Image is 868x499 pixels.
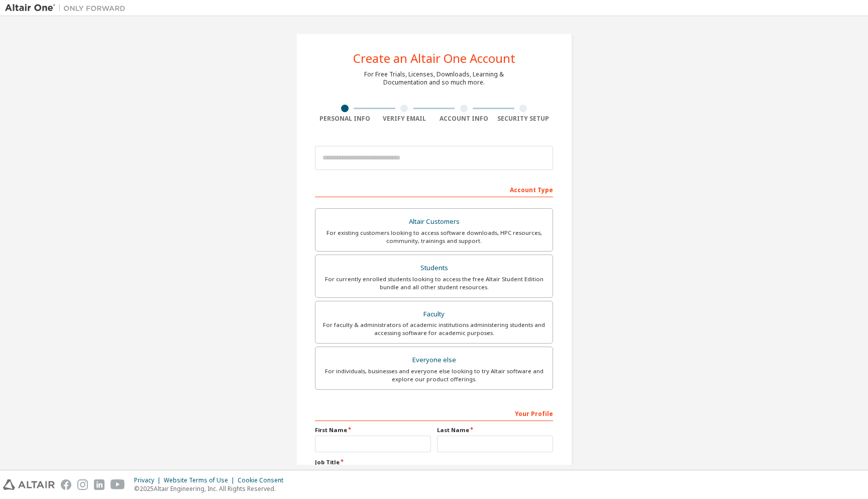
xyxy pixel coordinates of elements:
[3,479,55,490] img: altair_logo.svg
[321,307,547,321] div: Faculty
[321,275,547,291] div: For currently enrolled students looking to access the free Altair Student Edition bundle and all ...
[375,115,435,123] div: Verify Email
[315,458,553,466] label: Job Title
[315,405,553,421] div: Your Profile
[134,476,164,484] div: Privacy
[494,115,554,123] div: Security Setup
[321,261,547,275] div: Students
[321,229,547,245] div: For existing customers looking to access software downloads, HPC resources, community, trainings ...
[434,115,494,123] div: Account Info
[321,353,547,367] div: Everyone else
[77,479,88,490] img: instagram.svg
[61,479,71,490] img: facebook.svg
[315,181,553,197] div: Account Type
[134,484,289,493] p: © 2025 Altair Engineering, Inc. All Rights Reserved.
[321,215,547,229] div: Altair Customers
[321,367,547,383] div: For individuals, businesses and everyone else looking to try Altair software and explore our prod...
[238,476,289,484] div: Cookie Consent
[5,3,131,13] img: Altair One
[437,426,553,434] label: Last Name
[353,52,515,64] div: Create an Altair One Account
[315,426,431,434] label: First Name
[111,479,125,490] img: youtube.svg
[164,476,238,484] div: Website Terms of Use
[364,70,504,87] div: For Free Trials, Licenses, Downloads, Learning & Documentation and so much more.
[315,115,375,123] div: Personal Info
[321,321,547,337] div: For faculty & administrators of academic institutions administering students and accessing softwa...
[94,479,104,490] img: linkedin.svg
